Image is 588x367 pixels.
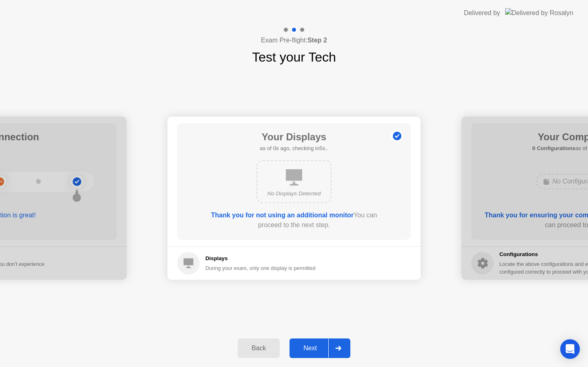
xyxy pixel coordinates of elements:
[290,338,350,358] button: Next
[307,37,327,44] b: Step 2
[560,339,580,359] div: Open Intercom Messenger
[505,8,573,18] img: Delivered by Rosalyn
[292,345,328,352] div: Next
[260,130,328,144] h1: Your Displays
[211,212,354,219] b: Thank you for not using an additional monitor
[264,190,324,198] div: No Displays Detected
[252,47,336,67] h1: Test your Tech
[238,338,280,358] button: Back
[261,35,327,45] h4: Exam Pre-flight:
[464,8,500,18] div: Delivered by
[205,264,316,272] div: During your exam, only one display is permitted
[260,144,328,153] h5: as of 0s ago, checking in5s..
[200,210,388,230] div: You can proceed to the next step.
[240,345,277,352] div: Back
[205,254,316,263] h5: Displays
